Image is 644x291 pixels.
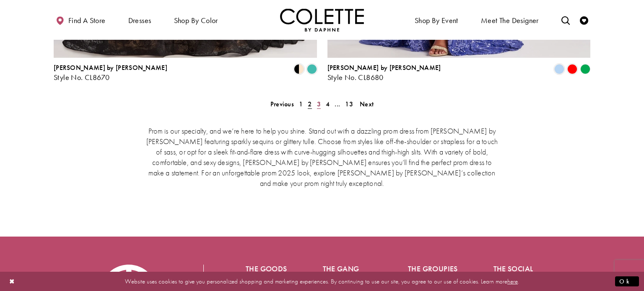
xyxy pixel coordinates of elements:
span: Shop By Event [413,8,460,31]
a: ... [332,98,343,110]
h5: The groupies [408,265,460,273]
span: 3 [317,100,321,108]
span: 13 [345,100,353,108]
a: here [507,277,518,285]
span: 4 [326,100,330,108]
span: Meet the designer [481,16,539,25]
span: Shop by color [172,8,220,31]
span: ... [335,100,340,108]
div: Colette by Daphne Style No. CL8680 [327,64,441,82]
h5: The goods [246,265,289,273]
span: 1 [299,100,303,108]
a: Toggle search [559,8,572,31]
p: Prom is our specialty, and we’re here to help you shine. Stand out with a dazzling prom dress fro... [144,126,500,188]
h5: The social [493,265,545,273]
i: Emerald [580,64,590,74]
a: 4 [323,98,332,110]
span: Next [360,100,374,108]
i: Red [567,64,577,74]
h5: The gang [323,265,375,273]
a: Visit Home Page [280,8,364,31]
div: Colette by Daphne Style No. CL8670 [54,64,167,82]
span: 2 [308,100,312,108]
span: Shop By Event [415,16,458,25]
a: Check Wishlist [578,8,590,31]
a: 13 [343,98,356,110]
span: Current page [305,98,314,110]
button: Close Dialog [5,274,19,288]
a: Next Page [357,98,376,110]
i: Turquoise [307,64,317,74]
span: Dresses [128,16,151,25]
a: Prev Page [268,98,296,110]
img: Colette by Daphne [280,8,364,31]
a: 1 [296,98,305,110]
span: Style No. CL8680 [327,72,384,82]
span: Previous [270,100,294,108]
span: Dresses [126,8,153,31]
i: Black/Nude [294,64,304,74]
span: Shop by color [174,16,218,25]
i: Periwinkle [554,64,564,74]
a: Find a store [54,8,107,31]
span: Find a store [68,16,106,25]
button: Submit Dialog [615,276,639,286]
span: [PERSON_NAME] by [PERSON_NAME] [54,63,167,72]
span: [PERSON_NAME] by [PERSON_NAME] [327,63,441,72]
a: 3 [314,98,323,110]
a: Meet the designer [479,8,541,31]
p: Website uses cookies to give you personalized shopping and marketing experiences. By continuing t... [60,276,584,287]
span: Style No. CL8670 [54,72,109,82]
